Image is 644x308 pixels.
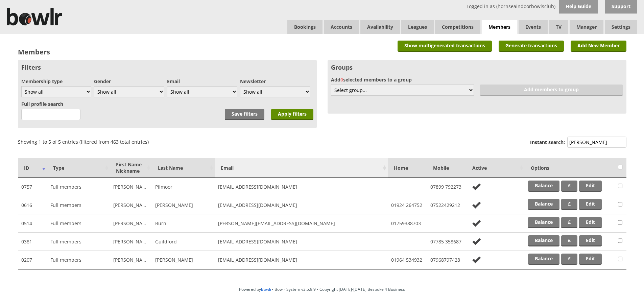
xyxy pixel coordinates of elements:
img: no [470,237,483,246]
a: Edit [579,199,602,210]
th: Home [388,158,427,178]
span: Members [482,20,517,34]
label: Gender [94,78,164,85]
a: Show multigenerated transactions [398,41,492,52]
h3: Groups [331,63,623,71]
label: Instant search: [530,137,626,149]
a: Edit [579,217,602,228]
input: Apply filters [271,109,313,120]
td: Full members [47,196,110,214]
td: Full members [47,233,110,251]
a: Add New Member [571,41,626,52]
td: 07785 358687 [427,233,466,251]
label: Membership type [21,78,91,85]
label: Full profile search [21,101,63,107]
input: Instant search: [567,137,626,148]
td: [EMAIL_ADDRESS][DOMAIN_NAME] [215,178,388,196]
td: [EMAIL_ADDRESS][DOMAIN_NAME] [215,233,388,251]
th: Type: activate to sort column ascending [47,158,110,178]
td: Pilmoor [152,178,215,196]
td: 01924 264752 [388,196,427,214]
th: Mobile [427,158,466,178]
th: Active: activate to sort column ascending [466,158,525,178]
div: Showing 1 to 5 of 5 entries (filtered from 463 total entries) [18,135,149,145]
td: [PERSON_NAME] [110,251,152,269]
h3: Filters [21,63,313,71]
td: Burn [152,214,215,233]
img: no [470,256,483,264]
a: Balance [528,235,559,246]
td: 0381 [18,233,47,251]
span: 0 [340,76,343,83]
span: Manager [570,20,603,34]
td: 01964 534932 [388,251,427,269]
td: [PERSON_NAME] [152,196,215,214]
td: 0616 [18,196,47,214]
label: Newsletter [240,78,310,85]
td: Full members [47,251,110,269]
img: no [470,201,483,209]
h2: Members [18,47,50,56]
a: Bowlr [261,286,272,292]
span: Powered by • Bowlr System v3.5.9.9 • Copyright [DATE]-[DATE] Bespoke 4 Business [239,286,405,292]
th: ID: activate to sort column ascending [18,158,47,178]
label: Email [167,78,237,85]
img: no [470,219,483,228]
td: Full members [47,178,110,196]
td: 07522429212 [427,196,466,214]
td: 0757 [18,178,47,196]
th: Email: activate to sort column ascending [215,158,388,178]
th: First NameNickname: activate to sort column ascending [110,158,152,178]
a: Availability [360,20,400,34]
a: £ [561,217,577,228]
td: [EMAIL_ADDRESS][DOMAIN_NAME] [215,196,388,214]
td: [PERSON_NAME] [110,214,152,233]
a: Edit [579,254,602,265]
a: £ [561,235,577,246]
td: 01759388703 [388,214,427,233]
a: £ [561,254,577,265]
td: [PERSON_NAME][EMAIL_ADDRESS][DOMAIN_NAME] [215,214,388,233]
a: £ [561,199,577,210]
input: 3 characters minimum [21,109,80,120]
td: [PERSON_NAME] [110,178,152,196]
strong: £ [568,255,571,262]
a: Events [519,20,548,34]
a: Balance [528,217,559,228]
img: no [470,183,483,191]
td: [PERSON_NAME] [152,251,215,269]
a: Balance [528,181,559,192]
span: Accounts [324,20,359,34]
a: Generate transactions [499,41,564,52]
a: Edit [579,235,602,246]
a: Balance [528,254,559,265]
a: Bookings [287,20,323,34]
strong: £ [568,200,571,207]
td: 07968797428 [427,251,466,269]
th: Last Name: activate to sort column ascending [152,158,215,178]
td: 0207 [18,251,47,269]
strong: £ [568,219,571,225]
td: Full members [47,214,110,233]
td: [EMAIL_ADDRESS][DOMAIN_NAME] [215,251,388,269]
td: 0514 [18,214,47,233]
th: Options [525,158,615,178]
a: Edit [579,181,602,192]
td: [PERSON_NAME] [110,196,152,214]
a: Save filters [225,109,264,120]
strong: £ [568,237,571,243]
a: £ [561,181,577,192]
td: [PERSON_NAME] [110,233,152,251]
strong: £ [568,182,571,189]
label: Add selected members to a group [331,76,623,83]
span: Settings [605,20,637,34]
td: Guildford [152,233,215,251]
a: Leagues [401,20,434,34]
td: 07899 792273 [427,178,466,196]
a: Competitions [435,20,480,34]
a: Balance [528,199,559,210]
span: TV [549,20,568,34]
